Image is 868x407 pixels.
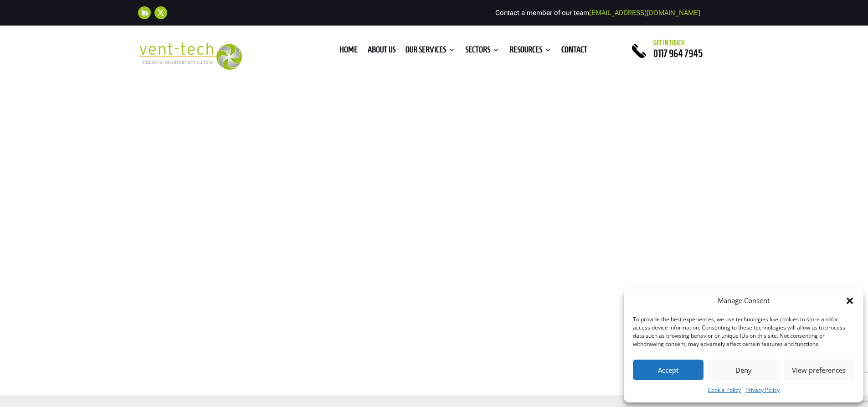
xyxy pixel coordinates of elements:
a: Follow on LinkedIn [138,6,151,19]
a: Home [339,46,358,57]
div: Manage Consent [718,295,770,306]
a: Sectors [465,46,499,57]
img: 2023-09-27T08_35_16.549ZVENT-TECH---Clear-background [138,43,242,70]
a: Resources [509,46,551,57]
a: Cookie Policy [708,385,741,396]
a: Follow on X [154,6,167,19]
a: [EMAIL_ADDRESS][DOMAIN_NAME] [589,9,700,17]
div: To provide the best experiences, we use technologies like cookies to store and/or access device i... [633,315,853,348]
button: View preferences [784,360,854,380]
a: Our Services [406,46,455,57]
a: About us [368,46,395,57]
a: Contact [561,46,587,57]
a: 0117 964 7945 [653,48,703,59]
div: Close dialog [845,296,854,305]
button: Accept [633,360,704,380]
span: Contact a member of our team [495,9,700,17]
a: Privacy Policy [745,385,780,396]
span: Get in touch [653,39,685,46]
button: Deny [708,360,779,380]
